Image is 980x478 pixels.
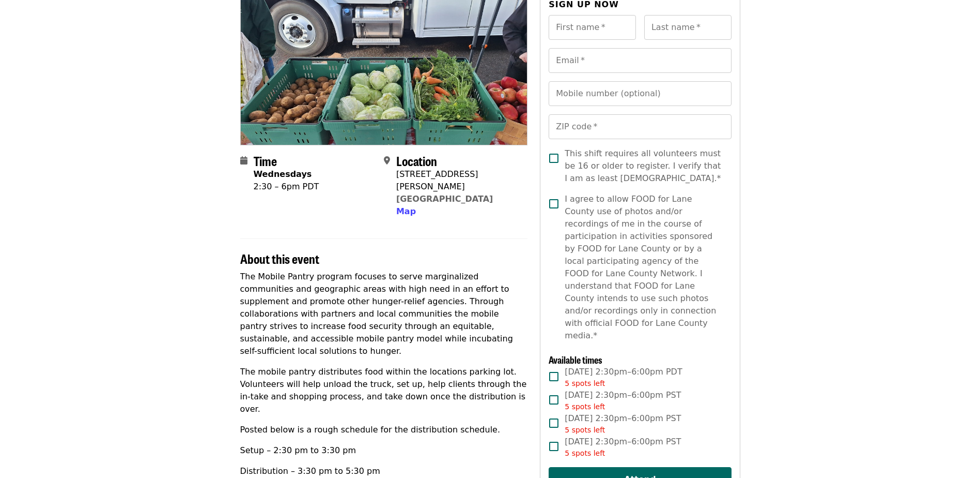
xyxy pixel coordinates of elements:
input: First name [549,15,636,40]
button: Map [396,205,416,218]
span: About this event [240,249,319,267]
span: This shift requires all volunteers must be 16 or older to register. I verify that I am as least [... [565,147,723,185]
span: 5 spots left [565,379,605,387]
a: [GEOGRAPHIC_DATA] [396,194,493,204]
span: 5 spots left [565,426,605,434]
input: ZIP code [549,114,731,139]
span: I agree to allow FOOD for Lane County use of photos and/or recordings of me in the course of part... [565,193,723,342]
p: The Mobile Pantry program focuses to serve marginalized communities and geographic areas with hig... [240,271,528,357]
span: Location [396,152,437,170]
p: Posted below is a rough schedule for the distribution schedule. [240,424,528,436]
div: [STREET_ADDRESS][PERSON_NAME] [396,168,519,193]
input: Last name [644,15,732,40]
span: [DATE] 2:30pm–6:00pm PST [565,389,681,412]
span: [DATE] 2:30pm–6:00pm PST [565,412,681,436]
p: Setup – 2:30 pm to 3:30 pm [240,444,528,457]
p: The mobile pantry distributes food within the locations parking lot. Volunteers will help unload ... [240,366,528,415]
span: 5 spots left [565,449,605,457]
input: Email [549,48,731,73]
span: Time [254,152,277,170]
input: Mobile number (optional) [549,81,731,106]
i: calendar icon [240,156,247,166]
p: Distribution – 3:30 pm to 5:30 pm [240,465,528,477]
span: 5 spots left [565,402,605,411]
span: [DATE] 2:30pm–6:00pm PDT [565,366,682,389]
span: Map [396,206,416,216]
strong: Wednesdays [254,169,312,179]
span: Available times [549,353,602,366]
div: 2:30 – 6pm PDT [254,181,319,193]
i: map-marker-alt icon [384,156,390,166]
span: [DATE] 2:30pm–6:00pm PST [565,436,681,459]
